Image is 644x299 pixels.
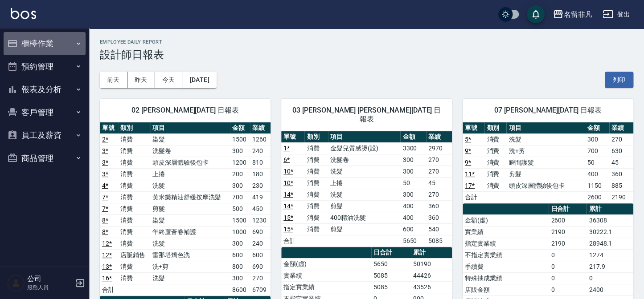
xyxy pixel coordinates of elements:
button: 預約管理 [4,55,86,78]
td: 消費 [118,157,150,168]
td: 419 [250,191,271,203]
td: 5650 [371,258,411,270]
td: 消費 [118,203,150,214]
td: 剪髮 [150,203,230,214]
th: 累計 [411,247,452,259]
h2: Employee Daily Report [100,39,633,45]
td: 洗髮 [150,180,230,191]
th: 累計 [587,203,633,215]
button: 客戶管理 [4,101,86,124]
button: 昨天 [127,72,155,88]
img: Logo [11,8,36,19]
td: 剪髮 [506,168,585,180]
td: 指定實業績 [281,281,371,293]
th: 金額 [585,122,609,134]
td: 洗髮 [328,166,401,177]
td: 實業績 [281,270,371,281]
td: 200 [230,168,250,180]
td: 45 [609,157,633,168]
td: 360 [609,168,633,180]
td: 300 [230,180,250,191]
td: 消費 [118,168,150,180]
td: 手續費 [463,261,549,272]
td: 1150 [585,180,609,191]
td: 頭皮深層體驗後包卡 [506,180,585,191]
td: 1500 [230,214,250,226]
td: 特殊抽成業績 [463,272,549,284]
td: 240 [250,145,271,157]
td: 2970 [426,142,452,154]
td: 270 [609,133,633,145]
td: 700 [585,145,609,157]
td: 洗+剪 [150,261,230,272]
th: 項目 [150,122,230,134]
td: 1000 [230,226,250,238]
td: 消費 [118,180,150,191]
button: 今天 [155,72,183,88]
span: 02 [PERSON_NAME][DATE] 日報表 [111,106,260,115]
div: 名留非凡 [563,9,592,20]
p: 服務人員 [27,283,73,291]
td: 年終蘆薈卷補護 [150,226,230,238]
td: 400精油洗髮 [328,212,401,223]
td: 消費 [484,180,506,191]
th: 類別 [118,122,150,134]
th: 業績 [250,122,271,134]
td: 消費 [484,133,506,145]
td: 30222.1 [587,226,633,238]
td: 2190 [609,191,633,203]
button: [DATE] [182,72,216,88]
button: 報表及分析 [4,78,86,101]
td: 消費 [304,189,328,200]
td: 300 [400,154,426,166]
td: 50 [400,177,426,189]
td: 消費 [304,142,328,154]
td: 染髮 [150,214,230,226]
td: 消費 [118,214,150,226]
td: 0 [587,272,633,284]
td: 消費 [304,177,328,189]
td: 400 [585,168,609,180]
td: 2190 [549,238,587,249]
td: 指定實業績 [463,238,549,249]
td: 5085 [371,270,411,281]
td: 金額(虛) [463,214,549,226]
td: 消費 [484,157,506,168]
button: 櫃檯作業 [4,32,86,55]
td: 洗髮 [150,272,230,284]
td: 300 [230,145,250,157]
td: 400 [400,200,426,212]
td: 洗髮 [506,133,585,145]
td: 金額(虛) [281,258,371,270]
td: 230 [250,180,271,191]
td: 剪髮 [328,223,401,235]
td: 上捲 [328,177,401,189]
td: 500 [230,203,250,214]
th: 日合計 [371,247,411,259]
td: 上捲 [150,168,230,180]
table: a dense table [463,122,633,203]
td: 消費 [118,272,150,284]
td: 8600 [230,284,250,295]
th: 類別 [484,122,506,134]
td: 600 [230,249,250,261]
td: 600 [400,223,426,235]
td: 洗髮 [328,189,401,200]
td: 5650 [400,235,426,246]
td: 合計 [463,191,484,203]
th: 單號 [100,122,118,134]
td: 消費 [304,223,328,235]
td: 180 [250,168,271,180]
td: 雷那塔矯色洗 [150,249,230,261]
th: 項目 [506,122,585,134]
td: 消費 [118,238,150,249]
td: 0 [549,284,587,295]
th: 單號 [463,122,484,134]
td: 0 [549,272,587,284]
td: 合計 [281,235,304,246]
td: 0 [549,249,587,261]
td: 不指定實業績 [463,249,549,261]
td: 690 [250,261,271,272]
td: 885 [609,180,633,191]
td: 450 [250,203,271,214]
